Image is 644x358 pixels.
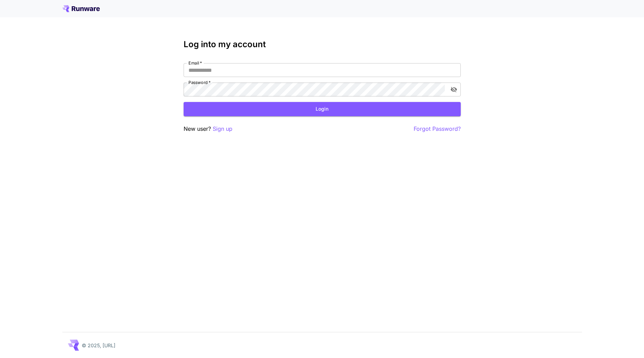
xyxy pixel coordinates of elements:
[188,60,202,66] label: Email
[184,102,461,116] button: Login
[448,83,460,96] button: toggle password visibility
[414,125,461,133] button: Forgot Password?
[82,342,115,349] p: © 2025, [URL]
[213,125,232,133] button: Sign up
[184,40,461,49] h3: Log into my account
[188,79,211,85] label: Password
[184,125,232,133] p: New user?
